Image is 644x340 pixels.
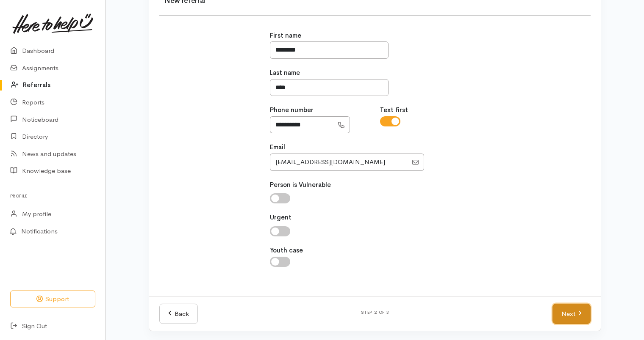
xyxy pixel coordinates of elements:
[552,304,591,324] a: Next
[270,213,291,222] label: Urgent
[10,291,95,308] button: Support
[270,143,285,152] label: Email
[270,105,314,115] label: Phone number
[159,304,198,324] a: Back
[270,180,331,190] label: Person is Vulnerable
[208,310,542,315] h6: Step 2 of 3
[380,105,408,115] label: Text first
[10,190,95,202] h6: Profile
[270,246,303,255] label: Youth case
[270,31,301,41] label: First name
[270,68,300,78] label: Last name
